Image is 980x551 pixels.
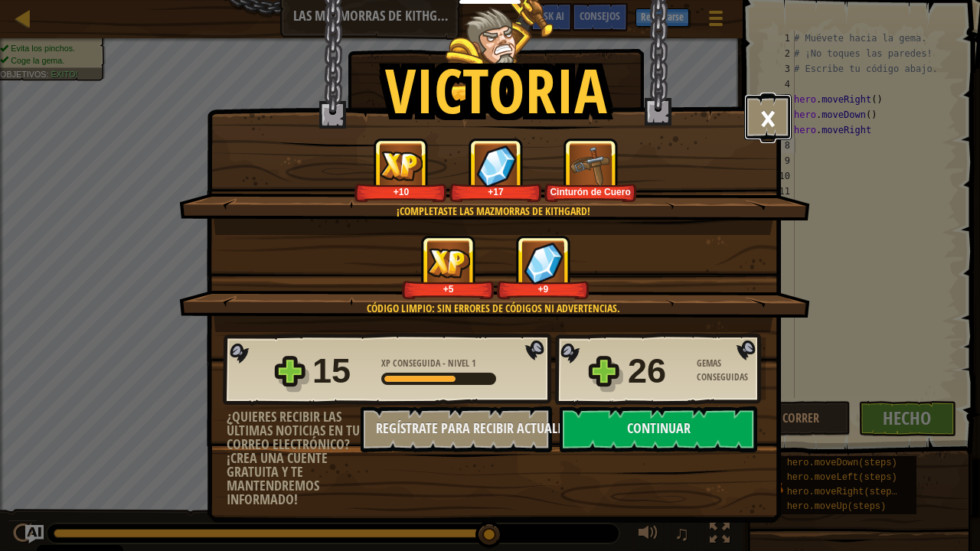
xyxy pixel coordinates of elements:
[697,357,766,384] div: Gemas Conseguidas
[472,357,476,370] span: 1
[570,145,612,187] img: Nuevo artículo
[547,186,634,197] div: Cinturón de Cuero
[427,248,470,278] img: XP Conseguida
[252,301,735,316] div: Código limpio: sin errores de códigos ni advertencias.
[524,242,563,284] img: Gemas Conseguidas
[361,406,552,452] button: Regístrate para recibir actualizaciones.
[381,357,443,370] span: XP Conseguida
[500,283,586,295] div: +9
[744,94,792,140] button: ×
[452,186,539,197] div: +17
[476,145,516,187] img: Gemas Conseguidas
[405,283,492,295] div: +5
[446,357,472,370] span: Nivel
[227,410,361,507] div: ¿Quieres recibir las últimas noticias en tu correo electrónico? ¡Crea una cuente gratuita y te ma...
[380,151,423,181] img: XP Conseguida
[385,57,607,124] h1: Victoria
[358,186,444,197] div: +10
[312,347,372,396] div: 15
[560,406,757,452] button: Continuar
[252,204,735,219] div: ¡Completaste las Mazmorras de Kithgard!
[628,347,688,396] div: 26
[381,357,476,370] div: -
